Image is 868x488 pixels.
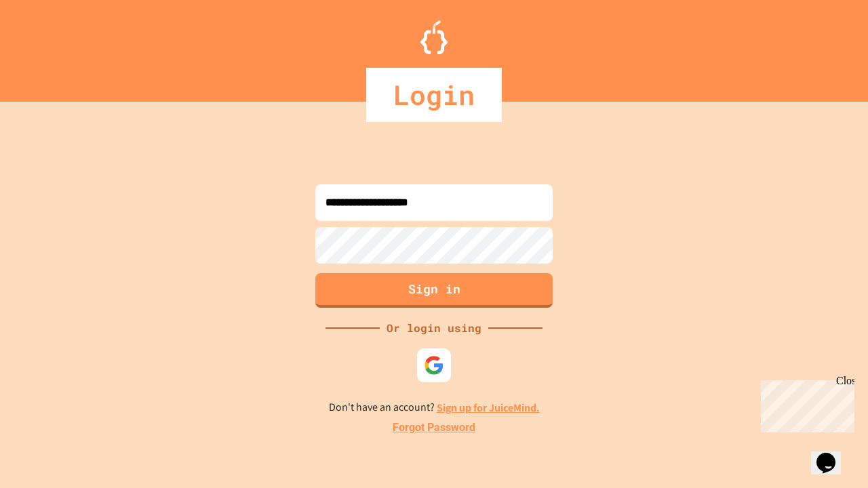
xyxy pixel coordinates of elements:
iframe: chat widget [811,434,854,474]
a: Forgot Password [393,420,475,436]
p: Don't have an account? [329,399,540,416]
div: Or login using [380,320,488,336]
div: Login [366,68,502,122]
iframe: chat widget [755,375,854,432]
div: Chat with us now!Close [5,5,94,86]
img: google-icon.svg [424,355,444,375]
a: Sign up for JuiceMind. [437,401,540,415]
img: Logo.svg [420,20,448,54]
button: Sign in [315,273,553,308]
